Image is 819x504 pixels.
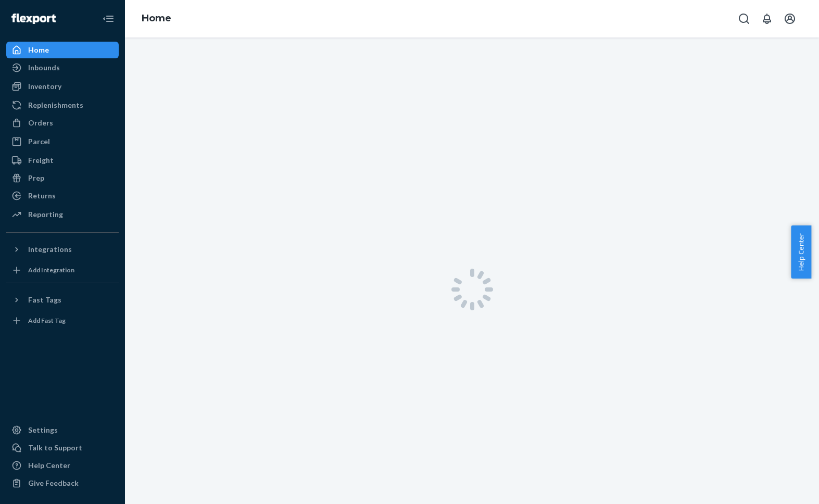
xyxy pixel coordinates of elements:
[28,295,61,305] div: Fast Tags
[6,152,119,169] a: Freight
[28,478,79,488] div: Give Feedback
[28,118,53,128] div: Orders
[6,475,119,492] button: Give Feedback
[6,241,119,258] button: Integrations
[6,42,119,58] a: Home
[6,292,119,308] button: Fast Tags
[28,100,83,110] div: Replenishments
[6,133,119,150] a: Parcel
[28,316,66,325] div: Add Fast Tag
[142,12,171,24] a: Home
[6,170,119,186] a: Prep
[6,59,119,76] a: Inbounds
[6,206,119,223] a: Reporting
[734,8,754,29] button: Open Search Box
[6,187,119,204] a: Returns
[28,209,63,220] div: Reporting
[791,225,811,279] button: Help Center
[133,4,180,34] ol: breadcrumbs
[28,460,70,471] div: Help Center
[6,439,119,456] button: Talk to Support
[28,62,60,73] div: Inbounds
[11,14,56,24] img: Flexport logo
[6,422,119,438] a: Settings
[6,78,119,95] a: Inventory
[757,8,777,29] button: Open notifications
[28,443,82,453] div: Talk to Support
[28,155,54,166] div: Freight
[28,244,72,255] div: Integrations
[6,457,119,474] a: Help Center
[28,81,61,92] div: Inventory
[28,425,58,435] div: Settings
[98,8,119,29] button: Close Navigation
[6,115,119,131] a: Orders
[28,136,50,147] div: Parcel
[6,97,119,114] a: Replenishments
[28,173,44,183] div: Prep
[779,8,800,29] button: Open account menu
[6,312,119,329] a: Add Fast Tag
[28,191,56,201] div: Returns
[28,45,49,55] div: Home
[6,262,119,279] a: Add Integration
[28,266,74,274] div: Add Integration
